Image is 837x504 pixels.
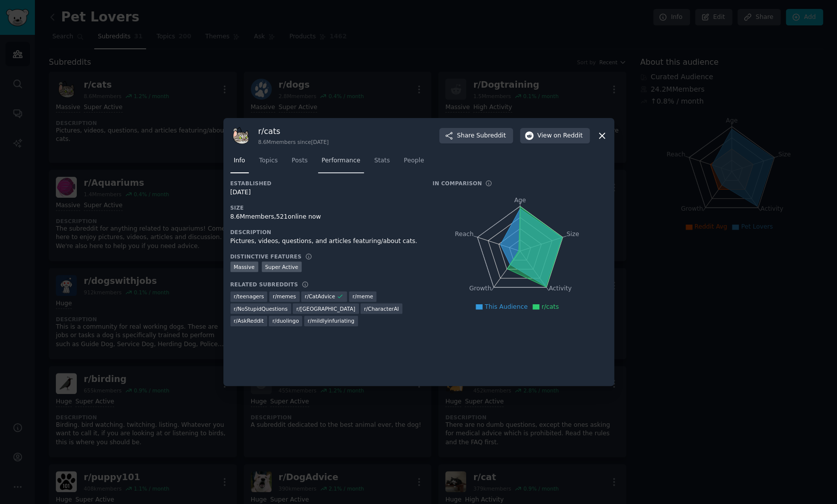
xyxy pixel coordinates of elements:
h3: Related Subreddits [230,281,298,288]
tspan: Growth [469,285,491,292]
h3: r/ cats [258,126,329,136]
a: Performance [318,153,364,173]
span: r/ NoStupidQuestions [234,305,288,312]
div: Super Active [262,261,302,272]
div: Pictures, videos, questions, and articles featuring/about cats. [230,237,419,246]
span: r/cats [541,303,559,310]
tspan: Size [566,231,579,238]
span: Posts [292,156,308,165]
span: r/ meme [352,293,373,300]
div: Massive [230,261,258,272]
span: r/ teenagers [234,293,264,300]
span: r/ AskReddit [234,317,264,324]
div: 8.6M members since [DATE] [258,138,329,145]
span: Stats [374,156,390,165]
h3: Description [230,229,419,236]
span: Info [234,156,245,165]
tspan: Activity [548,285,571,292]
div: 8.6M members, 521 online now [230,213,419,222]
button: Viewon Reddit [520,128,590,144]
div: [DATE] [230,188,419,197]
a: Stats [371,153,393,173]
span: r/ [GEOGRAPHIC_DATA] [296,305,355,312]
tspan: Reach [455,231,474,238]
span: r/ memes [273,293,296,300]
a: Info [230,153,249,173]
span: People [404,156,424,165]
span: r/ CatAdvice [305,293,335,300]
a: People [400,153,428,173]
h3: Established [230,180,419,187]
span: This Audience [485,303,527,310]
a: Topics [256,153,281,173]
span: Performance [322,156,360,165]
h3: Size [230,204,419,211]
span: r/ mildlyinfuriating [308,317,354,324]
span: Share [457,131,505,140]
tspan: Age [514,197,526,204]
span: View [537,131,583,140]
a: Posts [288,153,311,173]
span: r/ duolingo [272,317,299,324]
h3: Distinctive Features [230,253,302,260]
span: Subreddit [476,131,505,140]
button: ShareSubreddit [439,128,512,144]
span: r/ CharacterAI [364,305,399,312]
span: Topics [259,156,278,165]
h3: In Comparison [433,180,482,187]
span: on Reddit [553,131,582,140]
img: cats [230,125,251,146]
